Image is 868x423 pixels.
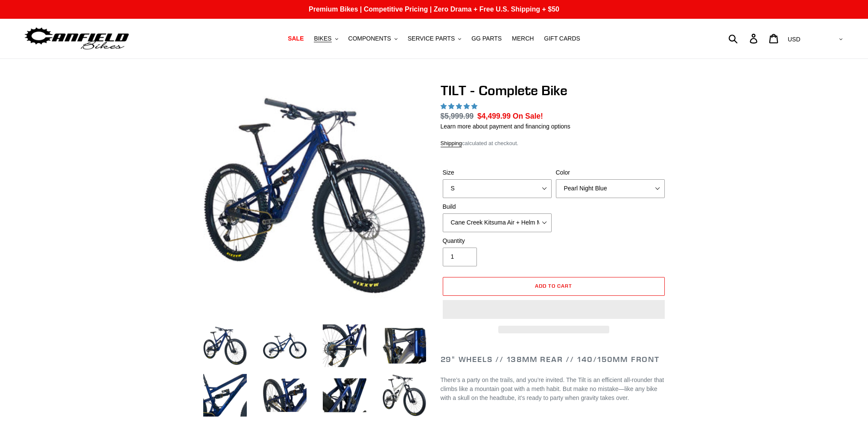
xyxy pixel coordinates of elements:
span: COMPONENTS [348,35,391,42]
a: Shipping [441,140,462,147]
label: Color [556,168,665,177]
img: Load image into Gallery viewer, TILT - Complete Bike [261,322,308,369]
h2: 29" Wheels // 138mm Rear // 140/150mm Front [441,355,667,364]
img: Load image into Gallery viewer, TILT - Complete Bike [381,372,428,419]
a: GIFT CARDS [540,33,585,44]
span: Add to cart [535,283,572,289]
label: Quantity [443,236,552,245]
p: There’s a party on the trails, and you’re invited. The Tilt is an efficient all-rounder that clim... [441,376,667,403]
img: Load image into Gallery viewer, TILT - Complete Bike [321,322,368,369]
span: BIKES [314,35,331,42]
button: Add to cart [443,277,665,296]
img: Load image into Gallery viewer, TILT - Complete Bike [381,322,428,369]
img: Load image into Gallery viewer, TILT - Complete Bike [321,372,368,419]
div: calculated at checkout. [441,139,667,148]
a: GG PARTS [467,33,506,44]
button: SERVICE PARTS [403,33,465,44]
label: Size [443,168,552,177]
img: Load image into Gallery viewer, TILT - Complete Bike [202,372,248,419]
span: SALE [288,35,304,42]
h1: TILT - Complete Bike [441,82,667,99]
img: TILT - Complete Bike [203,84,426,307]
img: Load image into Gallery viewer, TILT - Complete Bike [261,372,308,419]
img: Load image into Gallery viewer, TILT - Complete Bike [202,322,248,369]
span: MERCH [512,35,534,42]
span: 5.00 stars [441,103,479,110]
span: $4,499.99 [477,112,511,120]
a: SALE [283,33,308,44]
s: $5,999.99 [441,112,474,120]
a: MERCH [508,33,538,44]
span: SERVICE PARTS [408,35,455,42]
span: On Sale! [513,111,543,122]
span: GG PARTS [471,35,502,42]
input: Search [733,29,755,48]
label: Build [443,202,552,211]
span: GIFT CARDS [544,35,580,42]
button: COMPONENTS [344,33,402,44]
img: Canfield Bikes [23,25,130,52]
button: BIKES [310,33,342,44]
a: Learn more about payment and financing options [441,123,570,130]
